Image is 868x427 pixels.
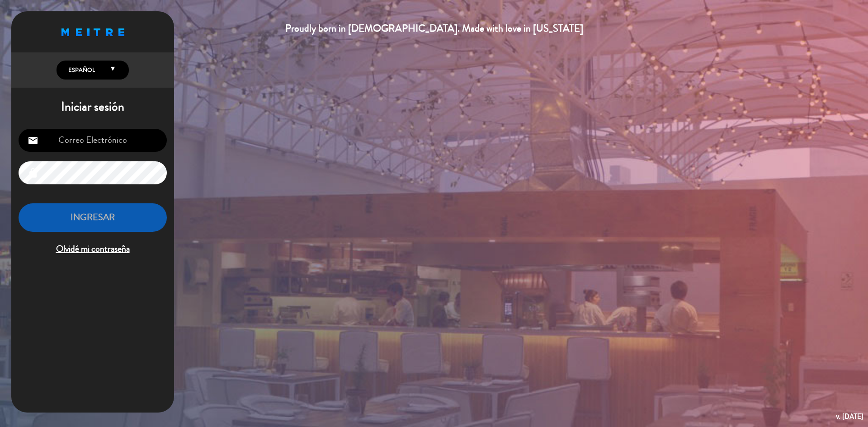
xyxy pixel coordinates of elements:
span: Español [66,66,95,75]
span: Olvidé mi contraseña [19,242,167,257]
h1: Iniciar sesión [11,99,174,115]
i: lock [28,168,38,178]
button: INGRESAR [19,203,167,232]
input: Correo Electrónico [19,129,167,152]
i: email [28,135,38,146]
div: v. [DATE] [836,410,863,422]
